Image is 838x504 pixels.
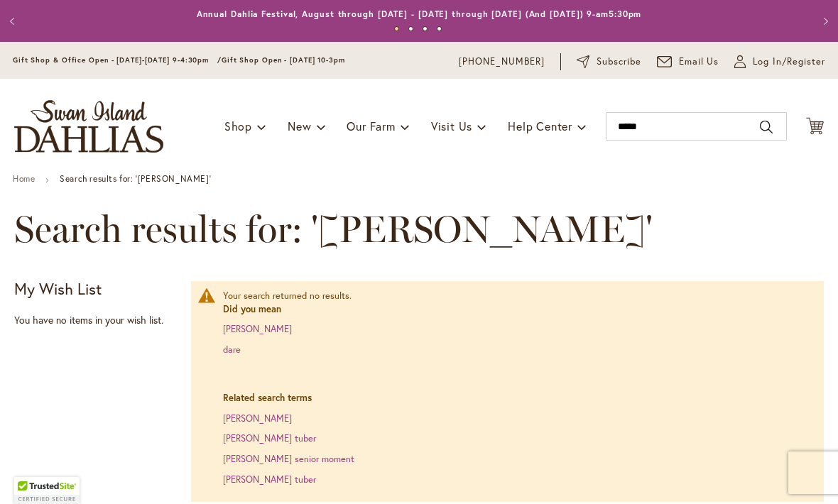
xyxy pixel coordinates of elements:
button: Next [810,7,838,35]
a: Subscribe [577,55,641,69]
a: Annual Dahlia Festival, August through [DATE] - [DATE] through [DATE] (And [DATE]) 9-am5:30pm [197,9,642,19]
span: Email Us [679,55,719,69]
div: You have no items in your wish list. [14,313,183,327]
span: Log In/Register [753,55,825,69]
a: [PERSON_NAME] tuber [223,473,316,486]
strong: Search results for: '[PERSON_NAME]' [60,173,211,184]
a: dare [223,344,241,356]
span: Gift Shop Open - [DATE] 10-3pm [222,55,345,65]
span: Shop [224,119,252,133]
span: Our Farm [347,119,395,133]
a: store logo [14,100,163,153]
span: Gift Shop & Office Open - [DATE]-[DATE] 9-4:30pm / [13,55,222,65]
div: Your search returned no results. [223,290,810,486]
dt: Related search terms [223,392,810,405]
a: [PERSON_NAME] senior moment [223,453,354,465]
button: 1 of 4 [394,26,399,31]
button: 3 of 4 [423,26,428,31]
dt: Did you mean [223,303,810,317]
span: New [288,119,311,133]
a: [PERSON_NAME] tuber [223,432,316,444]
a: [PERSON_NAME] [223,412,292,424]
a: [PHONE_NUMBER] [459,55,545,69]
button: 2 of 4 [408,26,413,31]
a: Log In/Register [734,55,825,69]
a: Email Us [657,55,719,69]
span: Subscribe [597,55,641,69]
strong: My Wish List [14,278,102,299]
a: [PERSON_NAME] [223,323,292,335]
a: Home [13,173,35,184]
span: Search results for: '[PERSON_NAME]' [14,208,653,251]
button: 4 of 4 [437,26,442,31]
iframe: Launch Accessibility Center [11,454,50,493]
span: Visit Us [431,119,472,133]
span: Help Center [508,119,572,133]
